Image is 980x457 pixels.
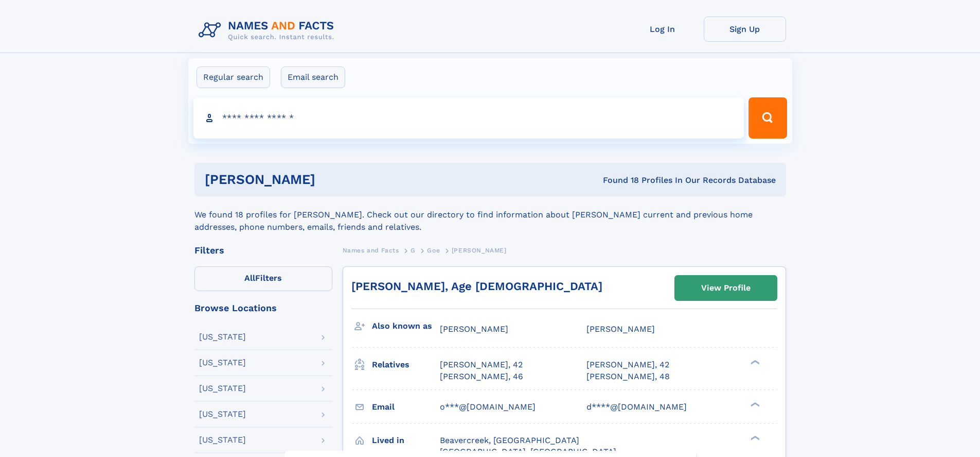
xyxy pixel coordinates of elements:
[199,410,246,418] div: [US_STATE]
[193,97,744,139] input: search input
[440,371,523,382] a: [PERSON_NAME], 46
[194,196,786,233] div: We found 18 profiles for [PERSON_NAME]. Check out our directory to find information about [PERSON...
[748,359,760,366] div: ❯
[586,359,669,370] a: [PERSON_NAME], 42
[194,16,343,44] img: Logo Names and Facts
[440,324,508,334] span: [PERSON_NAME]
[197,66,270,88] label: Regular search
[452,247,507,254] span: [PERSON_NAME]
[372,317,440,335] h3: Also known as
[281,66,345,88] label: Email search
[586,324,655,334] span: [PERSON_NAME]
[748,434,760,441] div: ❯
[244,273,255,283] span: All
[194,246,332,255] div: Filters
[199,359,246,367] div: [US_STATE]
[675,276,777,300] a: View Profile
[427,247,440,254] span: Goe
[194,266,332,291] label: Filters
[440,435,579,445] span: Beavercreek, [GEOGRAPHIC_DATA]
[427,244,440,257] a: Goe
[440,447,616,456] span: [GEOGRAPHIC_DATA], [GEOGRAPHIC_DATA]
[459,175,776,186] div: Found 18 Profiles In Our Records Database
[372,398,440,416] h3: Email
[343,244,399,257] a: Names and Facts
[621,16,704,42] a: Log In
[199,436,246,444] div: [US_STATE]
[411,244,416,257] a: G
[199,384,246,393] div: [US_STATE]
[351,280,602,293] a: [PERSON_NAME], Age [DEMOGRAPHIC_DATA]
[372,356,440,374] h3: Relatives
[701,276,751,300] div: View Profile
[704,16,786,42] a: Sign Up
[205,173,459,186] h1: [PERSON_NAME]
[586,371,670,382] a: [PERSON_NAME], 48
[748,401,760,408] div: ❯
[411,247,416,254] span: G
[440,402,536,412] span: o***@[DOMAIN_NAME]
[194,303,332,313] div: Browse Locations
[749,97,787,139] button: Search Button
[440,359,523,370] a: [PERSON_NAME], 42
[199,333,246,341] div: [US_STATE]
[372,432,440,449] h3: Lived in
